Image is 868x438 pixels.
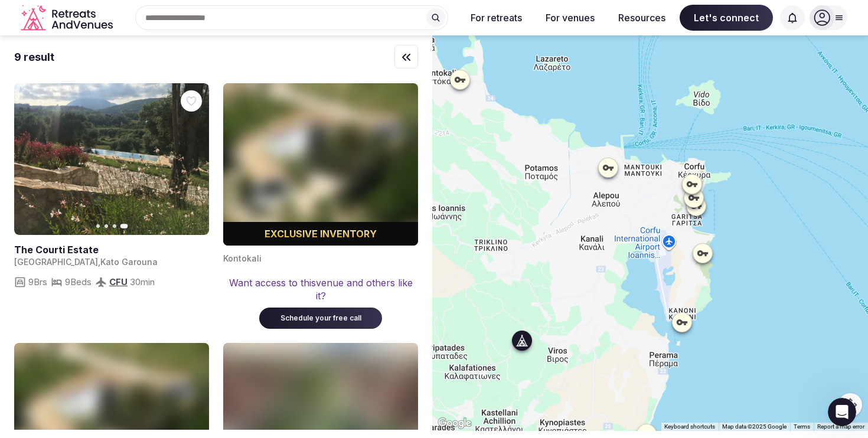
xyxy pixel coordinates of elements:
span: 9 Brs [28,276,47,288]
img: Profile image for Lumi [34,6,53,25]
a: Source reference 139145017: [64,168,73,178]
h2: The Courti Estate [14,243,209,256]
div: Exclusive inventory [223,227,418,241]
div: To find your ideal venues with cooking facilities and yoga shalas, I'd love to connect you with o... [19,259,217,340]
button: Go to slide 3 [113,224,116,228]
button: Emoji picker [18,338,28,348]
button: Send a message… [203,334,221,352]
div: 9 result [14,50,54,64]
button: Resources [609,5,675,31]
button: Go to slide 4 [120,224,128,228]
span: 30 min [130,276,155,288]
button: Map camera controls [838,393,862,417]
textarea: Message… [10,313,226,334]
div: Close [207,5,229,26]
a: Open this area in Google Maps (opens a new window) [435,416,474,431]
div: We have fantastic venues with dedicated yoga shalas in your target locations. For example, we fea... [19,109,217,178]
a: Report a map error [817,423,864,430]
button: Go to slide 2 [105,224,108,228]
a: CFU [109,276,128,287]
span: 9 Beds [65,276,92,288]
span: , [98,257,100,267]
button: go back [8,5,30,27]
button: For venues [536,5,604,31]
span: Kontokali [223,253,262,263]
iframe: Intercom live chat [828,398,856,426]
a: Terms (opens in new tab) [794,423,810,430]
button: For retreats [461,5,531,31]
span: [GEOGRAPHIC_DATA] [14,257,98,267]
button: Home [185,5,207,27]
button: Gif picker [37,338,47,348]
img: Blurred cover image for a premium venue [223,83,418,246]
a: Schedule your free call [259,311,382,323]
div: Spain is particularly popular for corporate retreats and offers diverse venue options. [GEOGRAPHI... [19,184,217,254]
a: View The Courti Estate [14,83,209,235]
button: Keyboard shortcuts [664,423,715,431]
span: Map data ©2025 Google [722,423,787,430]
div: Want access to this venue and others like it? [223,276,418,303]
div: Perfect! A yoga retreat for 14 people total with cooking facilities across [GEOGRAPHIC_DATA], [GE... [9,50,227,348]
span: Kato Garouna [100,257,158,267]
a: View venue [14,243,209,256]
a: Visit the homepage [21,5,115,31]
button: Start recording [75,338,84,348]
span: Let's connect [680,5,773,31]
button: Upload attachment [56,338,66,348]
div: Perfect! A yoga retreat for 14 people total with cooking facilities across [GEOGRAPHIC_DATA], [GE... [19,57,217,103]
div: Schedule your free call [273,313,368,323]
button: Go to slide 1 [96,224,100,228]
a: Source reference 139146061: [195,197,204,207]
img: Google [435,416,474,431]
svg: Retreats and Venues company logo [21,5,115,31]
div: Lumi says… [9,50,227,349]
h1: Lumi [57,11,80,20]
